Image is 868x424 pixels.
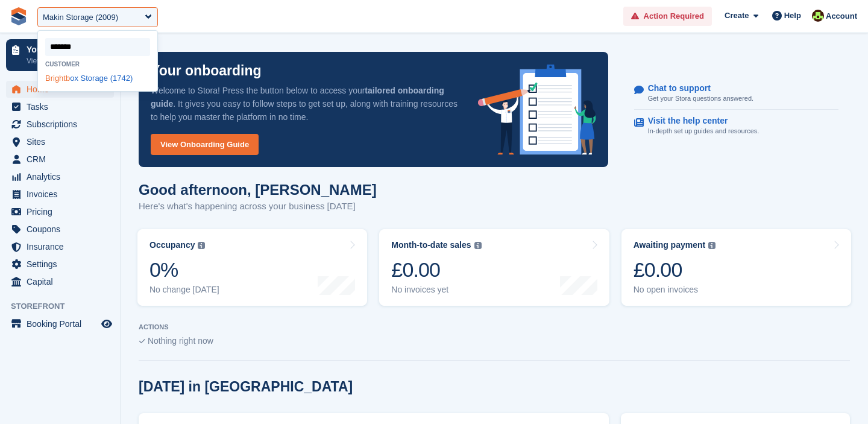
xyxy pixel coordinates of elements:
p: In-depth set up guides and resources. [648,126,759,136]
span: Nothing right now [148,336,213,346]
a: menu [6,151,114,168]
div: 0% [149,258,219,282]
span: CRM [27,151,99,168]
span: Sites [27,133,99,150]
span: Brightb [45,74,70,83]
a: menu [6,221,114,238]
span: Home [27,81,99,98]
a: menu [6,168,114,185]
img: blank_slate_check_icon-ba018cac091ee9be17c0a81a6c232d5eb81de652e7a59be601be346b1b6ddf79.svg [139,339,145,344]
a: Action Required [623,7,712,27]
div: Customer [38,61,157,68]
span: Coupons [27,221,99,238]
a: menu [6,203,114,220]
span: Create [725,10,749,22]
img: icon-info-grey-7440780725fd019a000dd9b08b2336e03edf1995a4989e88bcd33f0948082b44.svg [198,242,205,249]
span: Booking Portal [27,315,99,332]
a: Visit the help center In-depth set up guides and resources. [634,110,838,142]
span: Tasks [27,98,99,115]
div: ox Storage (1742) [38,70,157,86]
div: No invoices yet [391,285,481,295]
img: stora-icon-8386f47178a22dfd0bd8f6a31ec36ba5ce8667c1dd55bd0f319d3a0aa187defe.svg [10,7,28,25]
span: Account [826,10,857,22]
div: Awaiting payment [634,240,706,250]
h1: Good afternoon, [PERSON_NAME] [139,182,377,198]
a: menu [6,98,114,115]
a: menu [6,186,114,203]
span: Subscriptions [27,116,99,133]
a: Occupancy 0% No change [DATE] [137,229,367,306]
span: Invoices [27,186,99,203]
span: Capital [27,273,99,290]
a: menu [6,238,114,255]
a: Month-to-date sales £0.00 No invoices yet [379,229,609,306]
a: menu [6,116,114,133]
p: View next steps [27,55,98,66]
img: icon-info-grey-7440780725fd019a000dd9b08b2336e03edf1995a4989e88bcd33f0948082b44.svg [708,242,715,249]
a: Chat to support Get your Stora questions answered. [634,77,838,110]
span: Storefront [11,300,120,312]
div: £0.00 [634,258,716,282]
a: menu [6,81,114,98]
a: Preview store [99,317,114,331]
a: menu [6,273,114,290]
span: Analytics [27,168,99,185]
p: Here's what's happening across your business [DATE] [139,200,377,214]
a: menu [6,315,114,332]
a: View Onboarding Guide [151,134,259,155]
p: ACTIONS [139,323,850,331]
p: Visit the help center [648,116,750,126]
span: Pricing [27,203,99,220]
p: Chat to support [648,83,744,93]
div: £0.00 [391,258,481,282]
div: Occupancy [149,240,195,250]
img: Catherine Coffey [812,10,824,22]
a: Your onboarding View next steps [6,39,114,71]
span: Help [784,10,801,22]
p: Your onboarding [151,64,262,78]
div: No change [DATE] [149,285,219,295]
span: Insurance [27,238,99,255]
p: Your onboarding [27,45,98,54]
div: Month-to-date sales [391,240,471,250]
a: Awaiting payment £0.00 No open invoices [621,229,851,306]
div: Makin Storage (2009) [43,11,118,24]
img: icon-info-grey-7440780725fd019a000dd9b08b2336e03edf1995a4989e88bcd33f0948082b44.svg [474,242,482,249]
p: Get your Stora questions answered. [648,93,753,104]
h2: [DATE] in [GEOGRAPHIC_DATA] [139,379,353,395]
a: menu [6,133,114,150]
span: Action Required [644,10,704,22]
p: Welcome to Stora! Press the button below to access your . It gives you easy to follow steps to ge... [151,84,459,124]
img: onboarding-info-6c161a55d2c0e0a8cae90662b2fe09162a5109e8cc188191df67fb4f79e88e88.svg [478,65,596,155]
div: No open invoices [634,285,716,295]
span: Settings [27,256,99,273]
a: menu [6,256,114,273]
